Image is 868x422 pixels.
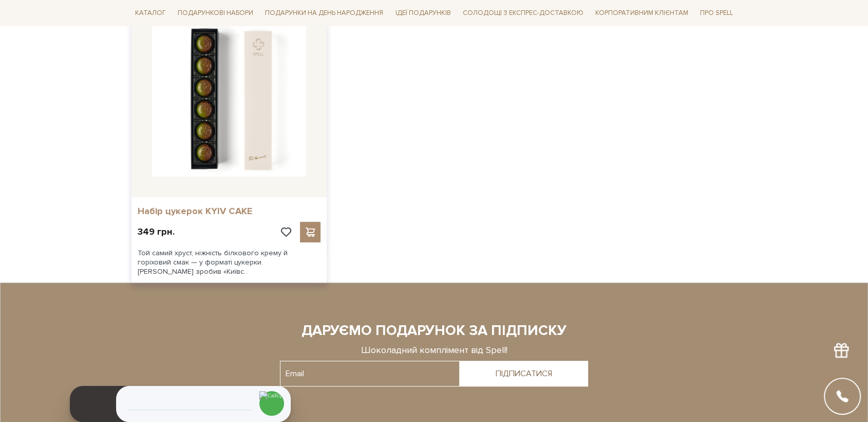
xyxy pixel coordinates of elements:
[138,226,175,238] p: 349 грн.
[261,5,387,21] span: Подарунки на День народження
[174,5,257,21] span: Подарункові набори
[131,5,170,21] span: Каталог
[459,4,588,22] a: Солодощі з експрес-доставкою
[591,4,692,22] a: Корпоративним клієнтам
[696,5,737,21] span: Про Spell
[391,5,455,21] span: Ідеї подарунків
[131,242,327,283] div: Той самий хруст, ніжність білкового крему й горіховий смак — у форматі цукерки. [PERSON_NAME] зро...
[138,205,320,217] a: Набір цукерок KYIV CAKE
